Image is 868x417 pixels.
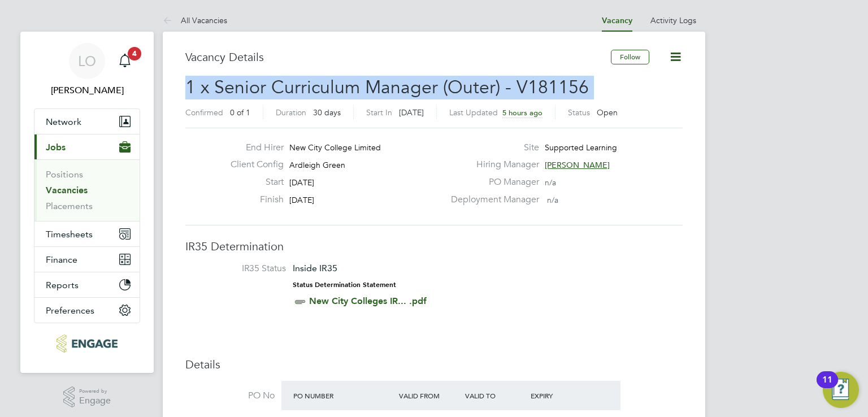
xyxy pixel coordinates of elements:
[547,195,558,205] span: n/a
[185,239,683,254] h3: IR35 Determination
[222,194,284,206] label: Finish
[222,176,284,188] label: Start
[46,229,93,240] span: Timesheets
[46,169,83,180] a: Positions
[34,221,140,246] button: Timesheets
[185,50,611,64] h3: Vacancy Details
[185,390,275,402] label: PO No
[20,32,154,373] nav: Main navigation
[399,107,424,118] span: [DATE]
[822,380,832,394] div: 11
[611,50,649,64] button: Follow
[276,107,306,118] label: Duration
[46,280,79,290] span: Reports
[545,142,617,153] span: Supported Learning
[309,296,427,306] a: New City Colleges IR... .pdf
[34,159,140,221] div: Jobs
[197,263,286,275] label: IR35 Status
[462,385,528,406] div: Valid To
[79,386,111,396] span: Powered by
[34,247,140,272] button: Finance
[34,134,140,159] button: Jobs
[289,160,345,170] span: Ardleigh Green
[46,305,94,316] span: Preferences
[185,357,683,372] h3: Details
[444,176,539,188] label: PO Manager
[46,185,88,196] a: Vacancies
[545,177,556,188] span: n/a
[650,15,696,25] a: Activity Logs
[46,142,66,153] span: Jobs
[222,159,284,171] label: Client Config
[502,108,542,118] span: 5 hours ago
[366,107,392,118] label: Start In
[289,195,314,205] span: [DATE]
[396,385,462,406] div: Valid From
[34,272,140,297] button: Reports
[289,142,381,153] span: New City College Limited
[230,107,250,118] span: 0 of 1
[545,160,610,170] span: [PERSON_NAME]
[128,47,141,60] span: 4
[602,16,632,25] a: Vacancy
[34,109,140,134] button: Network
[289,177,314,188] span: [DATE]
[597,107,618,118] span: Open
[114,43,136,79] a: 4
[185,107,223,118] label: Confirmed
[78,54,96,68] span: LO
[34,43,140,97] a: LO[PERSON_NAME]
[222,142,284,154] label: End Hirer
[79,396,111,406] span: Engage
[293,263,337,273] span: Inside IR35
[63,386,111,408] a: Powered byEngage
[449,107,498,118] label: Last Updated
[46,201,93,211] a: Placements
[823,372,859,408] button: Open Resource Center, 11 new notifications
[290,385,396,406] div: PO Number
[313,107,341,118] span: 30 days
[34,84,140,97] span: Luke O'Neill
[34,335,140,353] a: Go to home page
[444,159,539,171] label: Hiring Manager
[528,385,594,406] div: Expiry
[293,281,396,289] strong: Status Determination Statement
[57,335,117,353] img: morganhunt-logo-retina.png
[568,107,590,118] label: Status
[34,298,140,323] button: Preferences
[185,76,589,98] span: 1 x Senior Curriculum Manager (Outer) - V181156
[444,142,539,154] label: Site
[444,194,539,206] label: Deployment Manager
[163,15,227,25] a: All Vacancies
[46,254,77,265] span: Finance
[46,116,81,127] span: Network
